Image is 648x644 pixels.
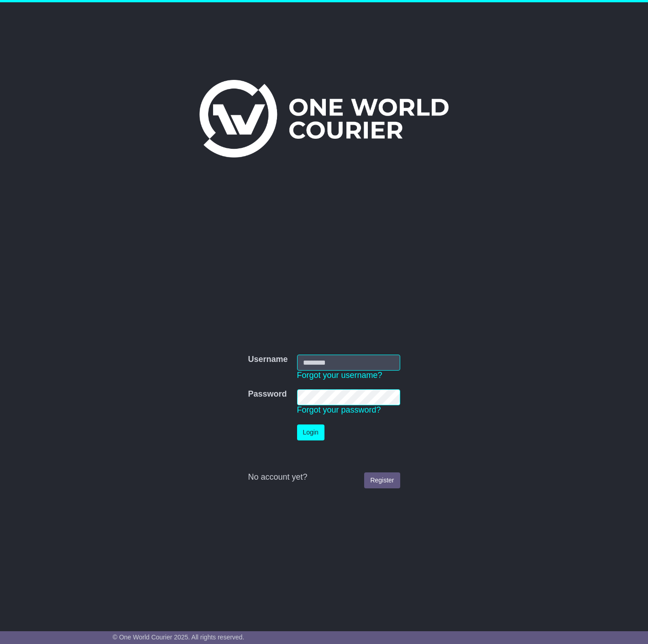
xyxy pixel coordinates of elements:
[199,80,449,157] img: One World
[297,405,381,414] a: Forgot your password?
[297,371,382,380] a: Forgot your username?
[297,424,324,440] button: Login
[248,355,287,365] label: Username
[248,389,287,399] label: Password
[248,472,400,482] div: No account yet?
[113,634,245,641] span: © One World Courier 2025. All rights reserved.
[364,472,400,488] a: Register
